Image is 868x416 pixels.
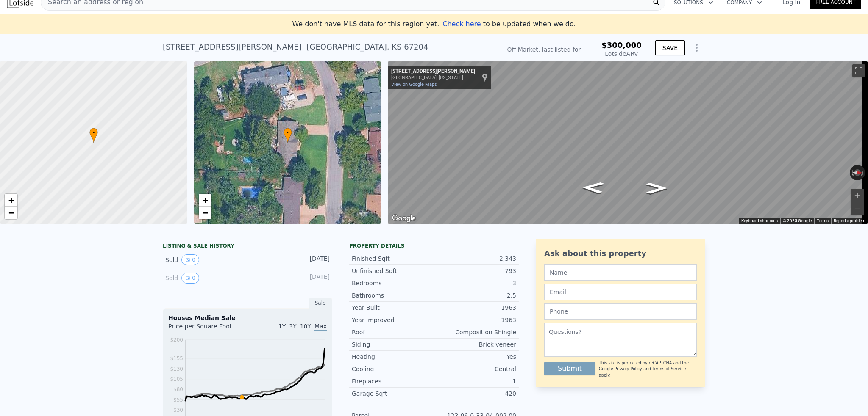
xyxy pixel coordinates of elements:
[434,303,516,312] div: 1963
[352,365,434,373] div: Cooling
[181,254,199,265] button: View historical data
[861,165,865,180] button: Rotate clockwise
[5,207,17,219] a: Zoom out
[163,242,332,251] div: LISTING & SALE HISTORY
[434,267,516,275] div: 793
[434,316,516,324] div: 1963
[284,128,292,143] div: •
[482,73,488,82] a: Show location on map
[851,189,864,202] button: Zoom in
[352,316,434,324] div: Year Improved
[202,195,208,205] span: +
[173,407,183,413] tspan: $30
[388,61,868,224] div: Street View
[637,180,676,196] path: Go North, W Benjamin Dr
[655,40,685,55] button: SAVE
[507,45,581,54] div: Off Market, last listed for
[165,254,241,265] div: Sold
[434,328,516,336] div: Composition Shingle
[8,195,14,205] span: +
[352,353,434,361] div: Heating
[544,264,697,281] input: Name
[434,254,516,263] div: 2,343
[349,242,519,249] div: Property details
[352,279,434,287] div: Bedrooms
[163,41,428,53] div: [STREET_ADDRESS][PERSON_NAME] , [GEOGRAPHIC_DATA] , KS 67204
[688,39,705,56] button: Show Options
[165,273,241,284] div: Sold
[434,279,516,287] div: 3
[599,360,697,378] div: This site is protected by reCAPTCHA and the Google and apply.
[168,314,327,322] div: Houses Median Sale
[352,254,434,263] div: Finished Sqft
[615,366,642,371] a: Privacy Policy
[173,397,183,403] tspan: $55
[817,218,829,223] a: Terms
[434,377,516,386] div: 1
[292,19,576,29] div: We don't have MLS data for this region yet.
[391,68,475,75] div: [STREET_ADDRESS][PERSON_NAME]
[352,389,434,398] div: Garage Sqft
[391,75,475,80] div: [GEOGRAPHIC_DATA], [US_STATE]
[352,291,434,300] div: Bathrooms
[8,207,14,218] span: −
[5,194,17,207] a: Zoom in
[352,377,434,386] div: Fireplaces
[202,207,208,218] span: −
[652,366,686,371] a: Terms of Service
[173,386,183,392] tspan: $80
[390,213,418,224] a: Open this area in Google Maps (opens a new window)
[89,129,98,137] span: •
[388,61,868,224] div: Map
[292,254,330,265] div: [DATE]
[544,284,697,300] input: Email
[544,362,595,375] button: Submit
[434,389,516,398] div: 420
[352,303,434,312] div: Year Built
[352,340,434,349] div: Siding
[434,340,516,349] div: Brick veneer
[741,218,778,224] button: Keyboard shortcuts
[442,19,576,29] div: to be updated when we do.
[544,303,697,320] input: Phone
[601,50,642,58] div: Lotside ARV
[601,41,642,50] span: $300,000
[352,267,434,275] div: Unfinished Sqft
[292,273,330,284] div: [DATE]
[834,218,865,223] a: Report a problem
[309,298,332,309] div: Sale
[170,366,183,372] tspan: $130
[199,207,211,219] a: Zoom out
[434,353,516,361] div: Yes
[284,129,292,137] span: •
[434,291,516,300] div: 2.5
[850,169,865,176] button: Reset the view
[352,328,434,336] div: Roof
[390,213,418,224] img: Google
[391,82,437,87] a: View on Google Maps
[851,202,864,215] button: Zoom out
[278,323,286,330] span: 1Y
[170,355,183,361] tspan: $155
[442,20,481,28] span: Check here
[199,194,211,207] a: Zoom in
[168,322,248,336] div: Price per Square Foot
[181,273,199,284] button: View historical data
[572,179,614,196] path: Go South, W Benjamin Dr
[170,376,183,382] tspan: $105
[89,128,98,143] div: •
[434,365,516,373] div: Central
[314,323,327,331] span: Max
[852,64,865,77] button: Toggle fullscreen view
[300,323,311,330] span: 10Y
[544,248,697,259] div: Ask about this property
[170,337,183,343] tspan: $200
[289,323,296,330] span: 3Y
[850,165,854,180] button: Rotate counterclockwise
[783,218,812,223] span: © 2025 Google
